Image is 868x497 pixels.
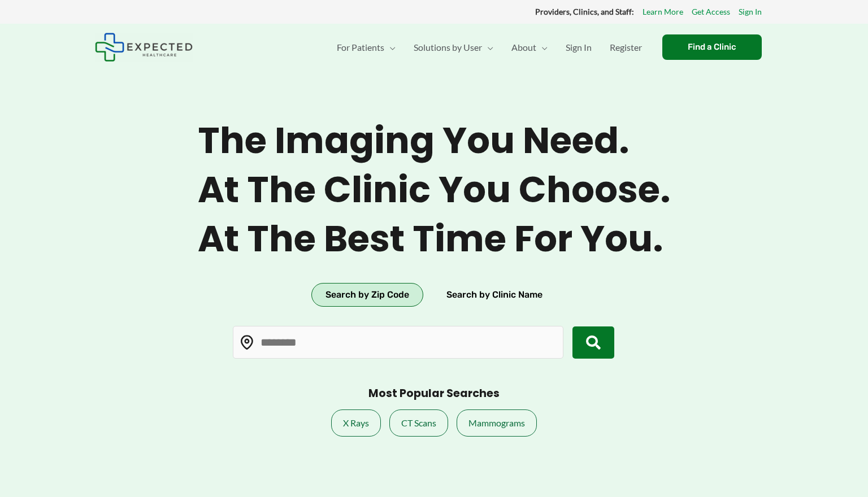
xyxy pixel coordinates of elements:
span: Sign In [566,28,592,67]
a: Learn More [643,5,683,19]
span: About [511,28,536,67]
a: Sign In [739,5,762,19]
a: For PatientsMenu Toggle [328,28,405,67]
span: Menu Toggle [482,28,493,67]
a: Find a Clinic [662,34,762,60]
span: For Patients [337,28,384,67]
nav: Primary Site Navigation [328,28,651,67]
a: Mammograms [457,409,537,437]
button: Search by Clinic Name [432,283,557,307]
a: Sign In [557,28,601,67]
span: Menu Toggle [536,28,548,67]
strong: Providers, Clinics, and Staff: [535,7,634,16]
span: At the clinic you choose. [198,168,671,212]
a: AboutMenu Toggle [502,28,557,67]
span: Menu Toggle [384,28,396,67]
span: The imaging you need. [198,119,671,163]
h3: Most Popular Searches [368,387,500,401]
a: CT Scans [389,409,448,437]
img: Expected Healthcare Logo - side, dark font, small [95,33,193,62]
span: Solutions by User [414,28,482,67]
span: Register [610,28,642,67]
a: Register [601,28,651,67]
a: X Rays [331,409,381,437]
a: Solutions by UserMenu Toggle [405,28,502,67]
button: Search by Zip Code [311,283,423,307]
span: At the best time for you. [198,217,671,261]
img: Location pin [240,335,254,350]
a: Get Access [692,5,730,19]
